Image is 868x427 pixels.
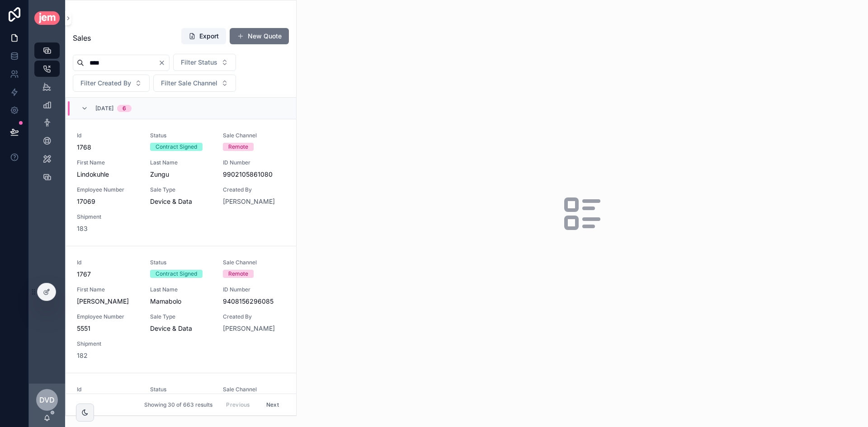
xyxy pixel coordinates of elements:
span: Status [150,386,212,393]
span: Employee Number [77,313,139,320]
a: [PERSON_NAME] [223,197,275,206]
span: Shipment [77,340,139,347]
a: Id1767StatusContract SignedSale ChannelRemoteFirst Name[PERSON_NAME]Last NameMamaboloID Number940... [66,246,296,373]
span: Status [150,259,212,266]
span: Showing 30 of 663 results [144,401,212,408]
span: [DATE] [95,105,113,112]
span: Sale Channel [223,132,285,139]
span: Filter Status [181,58,217,67]
span: Zungu [150,170,212,179]
span: Lindokuhle [77,170,139,179]
span: Id [77,132,139,139]
span: Status [150,132,212,139]
span: First Name [77,286,139,293]
button: Next [260,398,285,412]
div: 6 [123,105,126,112]
span: 17069 [77,197,139,206]
span: Id [77,259,139,266]
span: Sale Type [150,186,212,193]
span: 5551 [77,324,139,333]
button: Select Button [153,75,236,92]
a: Id1768StatusContract SignedSale ChannelRemoteFirst NameLindokuhleLast NameZunguID Number990210586... [66,119,296,246]
img: App logo [34,11,60,24]
span: Mamabolo [150,297,212,306]
a: 183 [77,224,88,233]
span: Filter Sale Channel [161,79,217,88]
button: New Quote [230,28,289,44]
div: Contract Signed [156,270,197,278]
div: Contract Signed [156,143,197,151]
div: scrollable content [29,36,65,197]
span: Id [77,386,139,393]
span: Last Name [150,159,212,166]
span: 1767 [77,270,139,279]
button: Select Button [173,54,236,71]
button: Select Button [73,75,150,92]
span: 9408156296085 [223,297,285,306]
span: Last Name [150,286,212,293]
button: Clear [158,59,169,66]
span: Sales [73,33,91,43]
span: Shipment [77,213,139,221]
div: Remote [228,270,248,278]
a: [PERSON_NAME] [223,324,275,333]
span: Sale Channel [223,386,285,393]
span: Sale Type [150,313,212,320]
span: Employee Number [77,186,139,193]
div: Remote [228,143,248,151]
span: First Name [77,159,139,166]
span: Created By [223,313,285,320]
span: Filter Created By [80,79,131,88]
span: 9902105861080 [223,170,285,179]
span: Device & Data [150,324,212,333]
span: ID Number [223,286,285,293]
span: Device & Data [150,197,212,206]
span: Created By [223,186,285,193]
span: Sale Channel [223,259,285,266]
button: Export [181,28,226,44]
span: 1768 [77,143,139,152]
a: 182 [77,351,88,360]
span: Dvd [39,394,55,405]
span: ID Number [223,159,285,166]
span: [PERSON_NAME] [77,297,139,306]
